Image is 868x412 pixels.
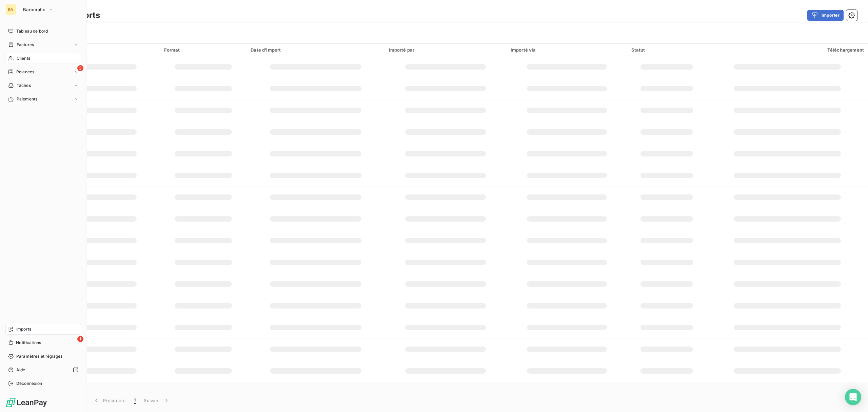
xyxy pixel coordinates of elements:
[511,47,623,53] div: Importé via
[16,380,42,387] span: Déconnexion
[77,336,83,342] span: 1
[33,47,156,53] div: Import
[5,397,47,408] img: Logo LeanPay
[89,393,130,408] button: Précédent
[17,82,31,89] span: Tâches
[631,47,703,53] div: Statut
[17,96,37,102] span: Paiements
[23,7,45,12] span: Baromatic
[16,69,34,75] span: Relances
[17,42,34,48] span: Factures
[130,393,140,408] button: 1
[164,47,243,53] div: Format
[16,353,62,359] span: Paramètres et réglages
[711,47,864,53] div: Téléchargement
[16,326,31,332] span: Imports
[845,389,861,405] div: Open Intercom Messenger
[807,10,844,21] button: Importer
[5,4,16,15] div: BA
[77,65,83,71] span: 3
[134,397,136,404] span: 1
[17,55,30,61] span: Clients
[16,28,48,34] span: Tableau de bord
[389,47,502,53] div: Importé par
[16,340,41,346] span: Notifications
[5,364,81,375] a: Aide
[251,47,380,53] div: Date d’import
[16,367,25,373] span: Aide
[140,393,174,408] button: Suivant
